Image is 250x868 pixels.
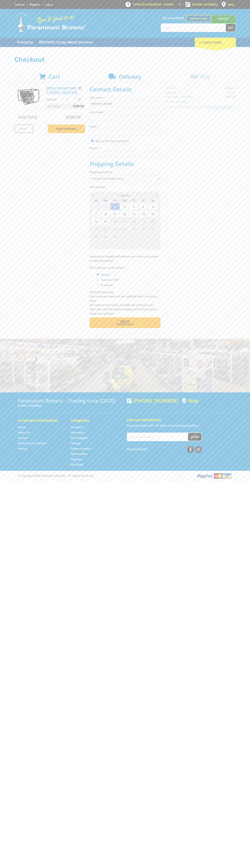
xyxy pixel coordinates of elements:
[90,95,160,100] label: First name
[45,3,53,6] a: Log in
[19,114,37,120] span: Sub Total
[129,233,138,240] span: 2
[148,225,157,233] span: 27
[148,240,157,248] span: 11
[90,175,160,182] select: Please select a shipping method.
[71,431,84,434] a: Go to the Machinery page
[120,319,129,324] span: Next
[101,210,110,218] span: 8
[100,277,120,283] label: Someone Else
[110,240,120,248] span: 7
[110,210,120,218] span: 9
[129,218,138,225] span: 18
[14,56,236,63] h1: Checkout
[18,86,39,107] img: PETROL VOLUME PUMP - 2" (50MM) - INDUSTRIAL
[120,218,129,225] span: 17
[90,151,160,158] input: Please enter your telephone number.
[95,139,129,143] label: Sign up for the newsletter
[133,3,174,6] span: OPEN [DATE]
[110,203,120,210] span: 2
[110,218,120,225] span: 16
[97,284,99,286] input: Please select who will pick up the order.
[110,198,120,203] span: Tu
[139,218,148,225] span: 19
[46,103,85,109] p: Item total:
[14,3,25,6] a: Go to the Contact page
[90,317,160,328] button: Next Confirm order
[90,290,157,315] em: Photo ID Required. Non-preorder items will be available after 5 working days Pre-order items will...
[139,233,148,240] span: 3
[18,418,63,423] h5: Corporate Information
[18,436,28,440] a: Go to the Contact page
[101,203,110,210] span: 1
[129,198,138,203] span: Th
[195,38,236,47] div: Cart
[120,225,129,233] span: 24
[139,210,148,218] span: 12
[119,73,141,80] span: Delivery
[129,225,138,233] span: 25
[91,218,101,225] span: 14
[90,86,160,93] h2: Contact Details
[120,240,129,248] span: 8
[139,225,148,233] span: 26
[161,24,226,32] input: Search
[46,97,65,102] p: $289.00
[148,203,157,210] span: 6
[14,38,36,47] a: Go to the Products page
[148,210,157,218] span: 13
[148,233,157,240] span: 4
[110,233,120,240] span: 30
[127,398,178,403] div: [PHONE_NUMBER]
[120,203,129,210] span: 3
[188,433,202,441] button: Join
[46,86,78,94] a: PETROL VOLUME PUMP - 2" (50MM) - INDUSTRIAL
[90,129,160,136] input: Please enter your email address.
[18,441,46,445] a: Go to the Terms and Conditions page
[71,436,88,440] a: Go to the Steel Supplies page
[14,13,86,32] img: Paramount Browns'
[18,403,123,408] p: [STREET_ADDRESS]
[90,146,160,150] label: Phone
[129,203,138,210] span: 4
[101,225,110,233] span: 22
[79,86,81,90] a: Remove from cart
[91,203,101,210] span: 31
[120,210,129,218] span: 10
[97,323,153,326] span: Confirm order
[148,218,157,225] span: 20
[14,473,236,479] div: ® Copyright 2025 Paramount Browns'. All Rights Reserved.
[151,3,174,6] span: 8:00am - 5:00pm
[90,185,160,189] label: Pick Up Date
[120,233,129,240] span: 1
[71,447,91,450] a: Go to the Timber Supplies page
[66,114,81,120] span: $289.00
[129,210,138,218] span: 11
[14,124,33,133] a: Print
[71,425,83,429] a: Go to the Hardware page
[73,103,84,109] span: $289.00
[18,398,123,403] h3: Paramount Browns' - Trading since [DATE]
[91,225,101,233] span: 21
[91,240,101,248] span: 5
[101,198,110,203] span: Mo
[110,225,120,233] span: 23
[101,233,110,240] span: 29
[90,160,160,167] h2: Shipping Details
[91,210,101,218] span: 7
[127,445,202,453] div: Stay Connected
[127,433,188,441] input: Your email address
[100,282,114,288] label: A Courier
[210,40,221,44] span: (1 item)
[211,15,236,29] a: Mount [PERSON_NAME]
[90,265,160,270] label: Who will pick up the order?
[161,15,186,21] span: Set your store
[90,255,158,262] em: Paramount Browns will contact you when your order is ready for pickup
[101,218,110,225] span: 15
[97,273,99,276] input: Please select who will pick up the order.
[182,398,199,404] a: View a map of Gepps Cross location
[36,38,96,47] a: Go to the BROWNS Scrap Metal Services page
[226,24,236,32] button: Go
[90,124,160,129] label: Email
[90,170,160,174] label: Shipping Method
